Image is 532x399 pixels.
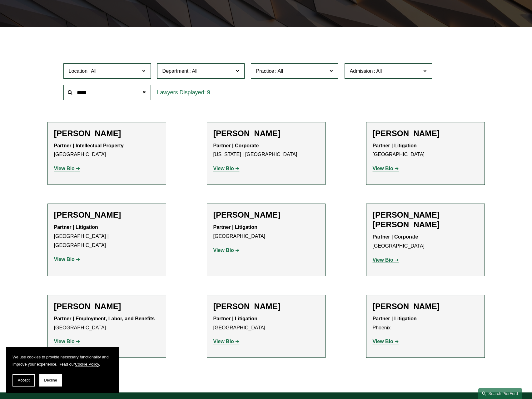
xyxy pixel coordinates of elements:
span: Admission [350,68,373,74]
a: Search this site [478,388,522,399]
span: Department [162,68,189,74]
p: [US_STATE] | [GEOGRAPHIC_DATA] [213,141,319,160]
a: Cookie Policy [75,362,99,367]
span: Accept [18,378,30,382]
strong: Partner | Intellectual Property [54,143,124,148]
button: Accept [12,374,35,387]
strong: Partner | Employment, Labor, and Benefits [54,316,155,321]
span: Decline [44,378,57,382]
strong: View Bio [54,257,75,262]
strong: View Bio [54,166,75,171]
a: View Bio [373,339,399,344]
h2: [PERSON_NAME] [PERSON_NAME] [373,210,478,229]
h2: [PERSON_NAME] [54,210,160,220]
span: Practice [256,68,274,74]
strong: View Bio [373,257,393,263]
span: Location [69,68,88,74]
strong: Partner | Corporate [213,143,259,148]
strong: Partner | Corporate [373,234,418,239]
a: View Bio [373,166,399,171]
strong: View Bio [213,166,234,171]
a: View Bio [213,339,240,344]
button: Decline [39,374,62,387]
p: [GEOGRAPHIC_DATA] | [GEOGRAPHIC_DATA] [54,223,160,250]
strong: Partner | Litigation [373,316,417,321]
h2: [PERSON_NAME] [373,129,478,138]
span: 9 [207,89,210,96]
a: View Bio [54,166,80,171]
a: View Bio [213,248,240,253]
strong: View Bio [54,339,75,344]
a: View Bio [373,257,399,263]
strong: View Bio [373,166,393,171]
strong: Partner | Litigation [373,143,417,148]
strong: Partner | Litigation [213,224,257,230]
p: We use cookies to provide necessary functionality and improve your experience. Read our . [12,353,112,368]
p: [GEOGRAPHIC_DATA] [213,223,319,241]
h2: [PERSON_NAME] [213,302,319,311]
a: View Bio [213,166,240,171]
a: View Bio [54,257,80,262]
h2: [PERSON_NAME] [213,210,319,220]
h2: [PERSON_NAME] [54,129,160,138]
section: Cookie banner [6,347,119,393]
strong: View Bio [213,339,234,344]
strong: View Bio [213,248,234,253]
p: [GEOGRAPHIC_DATA] [54,314,160,332]
strong: Partner | Litigation [213,316,257,321]
h2: [PERSON_NAME] [54,302,160,311]
p: [GEOGRAPHIC_DATA] [213,314,319,332]
p: [GEOGRAPHIC_DATA] [373,141,478,160]
h2: [PERSON_NAME] [373,302,478,311]
p: Phoenix [373,314,478,332]
strong: View Bio [373,339,393,344]
a: View Bio [54,339,80,344]
h2: [PERSON_NAME] [213,129,319,138]
strong: Partner | Litigation [54,224,98,230]
p: [GEOGRAPHIC_DATA] [54,141,160,160]
p: [GEOGRAPHIC_DATA] [373,233,478,251]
